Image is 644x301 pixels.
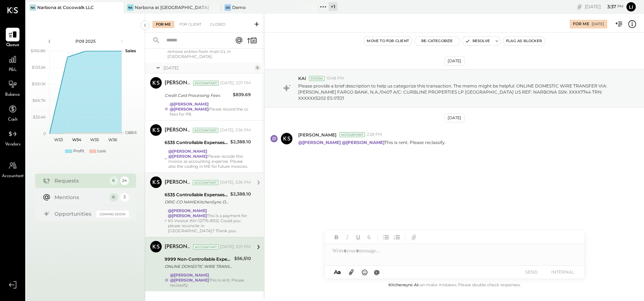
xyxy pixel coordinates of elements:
span: @ [374,269,380,275]
div: System [309,76,325,81]
div: Please recode this invoice as accounting expense. Please also the coding in ME for future invoices. [168,149,251,169]
strong: @[PERSON_NAME] [170,102,209,107]
div: [DATE], 3:37 PM [220,80,251,86]
a: Accountant [0,159,25,180]
div: 24 [120,176,129,185]
a: Balance [0,77,25,98]
button: Bold [332,233,341,242]
div: 3 [120,193,129,202]
button: Re-Categorize [415,37,460,45]
div: This is rent. Please reclassify. [170,273,251,288]
button: Resolve [462,37,492,45]
div: Requests [55,177,106,184]
span: KAI [298,75,306,81]
div: ONLINE DOMESTIC WIRE TRANSFER VIA: [PERSON_NAME] FARGO BANK, N.A./0407 A/C: CURBLINE PROPERTIES L... [165,263,232,270]
button: Unordered List [381,233,391,242]
span: Cash [8,117,17,123]
div: This is a payment for KS invoice INV-12776-8102. Could you please reconcile in [GEOGRAPHIC_DATA]?... [168,208,251,233]
span: 10:48 PM [326,76,344,81]
div: 6 [109,193,118,202]
span: Accountant [2,173,24,180]
button: @ [372,268,382,277]
div: [PERSON_NAME] [165,127,191,134]
text: $166.8K [31,48,46,53]
text: $66.7K [32,98,46,103]
strong: @[PERSON_NAME] [298,140,341,145]
div: [DATE], 3:37 PM [220,244,251,250]
div: P09 2025 [55,38,116,44]
div: [DATE], 3:36 PM [220,127,251,133]
div: Na [127,4,134,11]
div: ORIG CO NAME:KitchenSync ORIG ID:XXXXXX8598 DESC DATE: CO ENTRY DESCR:KitchenSynSEC:WEB TRACE#:XX... [165,198,228,206]
button: Add URL [409,233,418,242]
div: Accountant [193,244,219,250]
div: Loss [97,148,106,154]
strong: @[PERSON_NAME] [168,154,207,159]
div: Accountant [193,180,218,185]
button: Li [625,1,637,13]
strong: @[PERSON_NAME] [342,140,384,145]
div: Profit [73,148,84,154]
div: 4 [254,65,260,71]
strong: @[PERSON_NAME] [168,149,207,154]
button: INTERNAL [548,267,577,277]
div: $839.69 [233,91,251,98]
div: Credit Card Processing Fees [165,92,231,99]
text: Sales [125,48,136,53]
div: Mentions [55,194,106,201]
button: SEND [517,267,546,277]
div: Accountant [339,132,365,137]
text: W36 [108,137,117,142]
div: Narbona at Cocowalk LLC [37,4,94,10]
div: 6 [109,176,118,185]
button: Underline [353,233,363,242]
a: Vendors [0,127,25,148]
div: De [225,4,231,11]
div: Coming Soon [96,211,129,217]
strong: @[PERSON_NAME] [168,213,207,218]
strong: @[PERSON_NAME] [170,278,209,283]
div: copy link [576,3,583,10]
div: [DATE] [592,22,604,27]
button: Italic [343,233,352,242]
text: Labor [125,130,136,135]
div: Accountant [193,128,218,133]
span: Queue [6,42,19,49]
div: Demo [232,4,246,10]
div: Narbona at [GEOGRAPHIC_DATA] LLC [135,4,210,10]
div: 9999 Non-Controllable Expenses:Other Income and Expenses:To Be Classified P&L [165,256,232,263]
text: $100.1K [32,81,46,86]
div: [DATE] [164,65,253,71]
div: For Me [152,21,174,28]
div: [DATE], 3:36 PM [220,180,251,185]
div: 6535 Controllable Expenses:General & Administrative Expenses:Computer Supplies, Software & IT [165,139,228,146]
div: Na [30,4,36,11]
button: Ordered List [392,233,401,242]
a: Cash [0,102,25,123]
p: Please provide a brief description to help us categorize this transaction. The memo might be help... [298,83,621,101]
text: $33.4K [33,114,46,120]
button: Strikethrough [364,233,374,242]
div: [DATE] [444,57,465,66]
div: $2,388.10 [230,190,251,198]
span: Balance [5,92,20,98]
span: Vendors [5,141,21,148]
text: W35 [90,137,99,142]
span: [PERSON_NAME] [298,132,336,138]
strong: @[PERSON_NAME] [168,208,207,213]
text: W33 [54,137,63,142]
div: [DATE] [444,113,465,122]
strong: @[PERSON_NAME] [170,107,209,112]
div: [PERSON_NAME] [165,179,191,186]
div: [DATE] [585,3,623,10]
span: P&L [9,67,17,73]
a: Queue [0,28,25,49]
div: 6535 Controllable Expenses:General & Administrative Expenses:Computer Supplies, Software & IT [165,191,228,198]
a: P&L [0,53,25,73]
div: For Me [573,21,589,27]
div: [PERSON_NAME] [165,80,192,87]
strong: @[PERSON_NAME] [170,273,209,278]
p: This is rent. Please reclassify. [298,139,446,145]
text: $133.5K [32,65,46,70]
div: $56,510 [234,255,251,262]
